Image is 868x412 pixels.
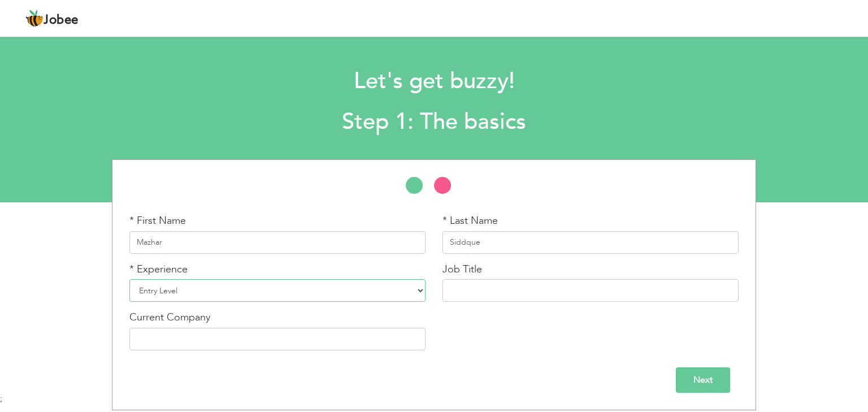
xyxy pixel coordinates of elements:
label: * Experience [129,262,188,277]
label: * First Name [129,214,186,228]
label: * Last Name [442,214,498,228]
input: Next [676,367,730,393]
h1: Let's get buzzy! [117,67,751,96]
h2: Step 1: The basics [117,107,751,137]
label: Job Title [442,262,482,277]
label: Current Company [129,310,210,325]
img: jobee.io [25,10,44,28]
span: Jobee [44,14,79,27]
